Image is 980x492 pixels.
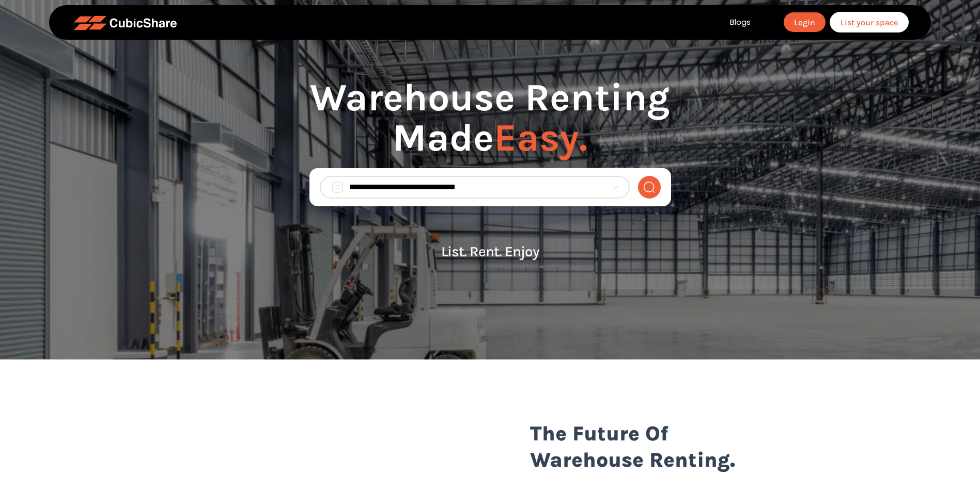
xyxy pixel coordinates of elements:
[716,17,765,28] a: Blogs
[784,12,826,32] a: Login
[309,243,671,259] p: List. Rent. Enjoy
[309,77,671,168] h1: Warehouse Renting Made
[643,181,656,193] img: search-normal.png
[494,115,587,160] span: Easy.
[830,12,909,32] a: List your space
[331,181,344,193] img: search_box.png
